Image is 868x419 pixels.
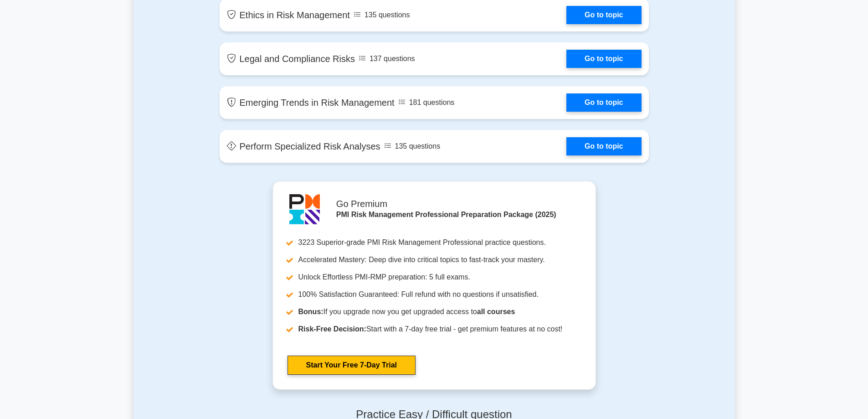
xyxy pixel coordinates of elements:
a: Go to topic [566,6,641,24]
a: Go to topic [566,50,641,68]
a: Go to topic [566,93,641,112]
a: Start Your Free 7-Day Trial [288,356,416,375]
a: Go to topic [566,137,641,155]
